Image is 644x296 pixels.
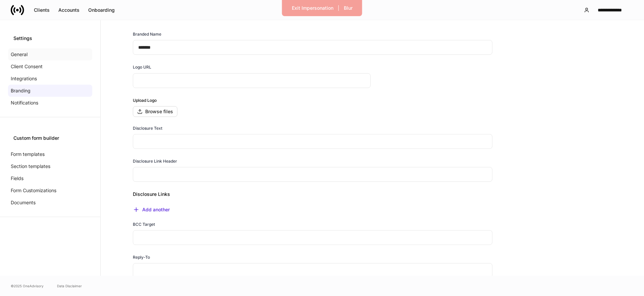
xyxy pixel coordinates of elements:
button: Browse files [133,106,177,117]
button: Exit Impersonation [287,3,338,13]
a: Data Disclaimer [57,283,82,289]
div: Accounts [58,8,79,12]
a: Form Customizations [8,184,92,197]
h6: BCC Target [133,221,155,227]
span: © 2025 OneAdvisory [11,283,44,289]
button: Onboarding [84,5,119,15]
h6: Reply-To [133,254,150,260]
a: Documents [8,197,92,209]
a: Branding [8,85,92,97]
p: Integrations [11,75,37,82]
p: Client Consent [11,63,43,70]
p: Documents [11,199,36,206]
a: Notifications [8,97,92,109]
div: Disclosure Links [127,183,492,198]
a: General [8,48,92,60]
a: Client Consent [8,60,92,73]
div: Onboarding [88,8,115,12]
p: Branding [11,87,31,94]
p: Notifications [11,99,38,106]
button: Accounts [54,5,84,15]
div: Clients [34,8,50,12]
p: Form templates [11,151,45,158]
div: Custom form builder [13,135,87,141]
div: Blur [344,6,353,10]
div: Settings [13,35,87,42]
button: Add another [133,206,170,213]
a: Fields [8,172,92,184]
a: Form templates [8,148,92,160]
p: General [11,51,28,58]
div: Browse files [137,109,173,114]
button: Blur [339,3,357,13]
h6: Logo URL [133,64,151,70]
p: Form Customizations [11,187,56,194]
h6: Upload Logo [133,97,492,103]
p: Fields [11,175,23,182]
p: Section templates [11,163,50,170]
h6: Disclosure Link Header [133,158,177,164]
h6: Branded Name [133,31,161,37]
h6: Disclosure Text [133,125,162,131]
div: Exit Impersonation [292,6,333,10]
button: Clients [30,5,54,15]
a: Section templates [8,160,92,172]
a: Integrations [8,73,92,85]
